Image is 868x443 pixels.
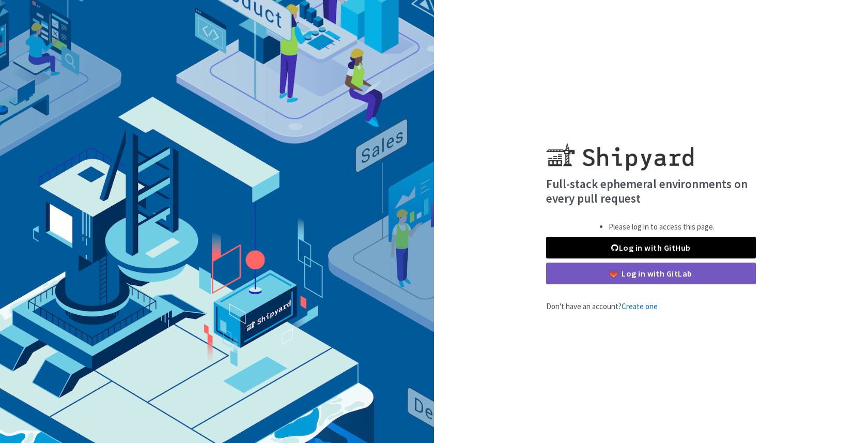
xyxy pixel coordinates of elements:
a: Log in with GitHub [546,237,756,258]
span: Don't have an account? [546,301,658,311]
h4: Full-stack ephemeral environments on every pull request [546,177,756,205]
img: gitlab-color.svg [610,270,617,278]
li: Please log in to access this page. [609,221,715,233]
img: Shipyard logo [546,130,693,171]
a: Create one [622,301,658,311]
a: Log in with GitLab [546,263,756,284]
